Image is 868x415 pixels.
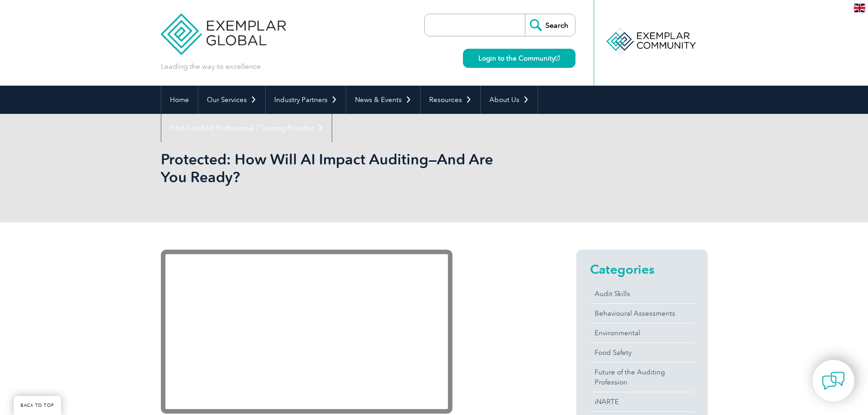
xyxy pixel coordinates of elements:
[590,304,694,323] a: Behavioural Assessments
[590,343,694,362] a: Food Safety
[198,86,265,114] a: Our Services
[161,86,198,114] a: Home
[590,323,694,343] a: Environmental
[590,284,694,303] a: Audit Skills
[161,114,332,142] a: Find Certified Professional / Training Provider
[481,86,538,114] a: About Us
[854,4,865,12] img: en
[590,363,694,392] a: Future of the Auditing Profession
[590,262,694,277] h2: Categories
[421,86,480,114] a: Resources
[266,86,346,114] a: Industry Partners
[463,49,575,68] a: Login to the Community
[822,369,845,392] img: contact-chat.png
[161,250,452,414] iframe: YouTube video player
[525,14,575,36] input: Search
[14,396,61,415] a: BACK TO TOP
[161,150,511,186] h1: Protected: How Will AI Impact Auditing—And Are You Ready?
[555,56,560,61] img: open_square.png
[346,86,420,114] a: News & Events
[161,61,261,72] p: Leading the way to excellence
[590,392,694,411] a: iNARTE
